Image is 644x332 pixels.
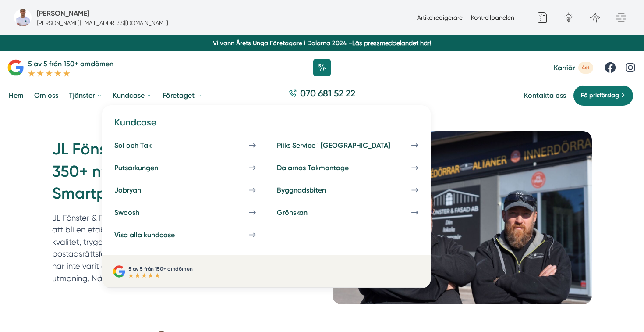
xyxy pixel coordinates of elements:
a: 070 681 52 22 [285,87,359,104]
h5: Administratör [37,8,89,19]
div: Jobryan [114,186,162,194]
div: Grönskan [277,208,329,217]
div: Piiks Service i [GEOGRAPHIC_DATA] [277,141,411,150]
a: Läs pressmeddelandet här! [352,39,431,46]
div: Visa alla kundcase [114,231,196,239]
a: Byggnadsbiten [272,181,424,200]
a: Hem [7,84,25,107]
p: 5 av 5 från 150+ omdömen [128,264,192,273]
div: Swoosh [114,208,160,217]
a: Piiks Service i [GEOGRAPHIC_DATA] [272,136,424,155]
div: Sol och Tak [114,141,173,150]
a: Swoosh [109,203,261,222]
h1: JL Fönster & [PERSON_NAME] fick 350+ nya förfrågningar med Smartproduktion [52,138,311,211]
img: foretagsbild-pa-smartproduktion-en-webbyraer-i-dalarnas-lan.png [14,9,32,26]
a: Få prisförslag [573,85,633,106]
span: 4st [578,62,593,74]
span: Karriär [554,64,575,72]
h4: Kundcase [109,116,424,136]
a: Kundcase [111,84,154,107]
p: 5 av 5 från 150+ omdömen [28,58,113,69]
a: Visa alla kundcase [109,225,261,244]
a: Företaget [161,84,204,107]
span: Få prisförslag [581,91,619,100]
div: Byggnadsbiten [277,186,347,194]
p: JL Fönster & Fasad i [GEOGRAPHIC_DATA] har på åtta år vuxit till att bli en etablerad aktör inom ... [52,212,304,285]
a: Karriär 4st [554,62,593,74]
a: Putsarkungen [109,158,261,177]
a: Dalarnas Takmontage [272,158,424,177]
div: Dalarnas Takmontage [277,164,370,172]
a: Artikelredigerare [417,14,463,21]
a: Kontrollpanelen [471,14,514,21]
a: Jobryan [109,181,261,200]
p: Vi vann Årets Unga Företagare i Dalarna 2024 – [4,39,640,47]
span: 070 681 52 22 [300,87,355,100]
a: Tjänster [67,84,104,107]
a: Kontakta oss [524,91,566,100]
div: Putsarkungen [114,164,179,172]
a: Sol och Tak [109,136,261,155]
a: Grönskan [272,203,424,222]
a: Om oss [32,84,60,107]
img: Bild till JL Fönster & Fasad fick 350+ nya förfrågningar med Smartproduktion [333,131,592,304]
p: [PERSON_NAME][EMAIL_ADDRESS][DOMAIN_NAME] [37,19,168,27]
